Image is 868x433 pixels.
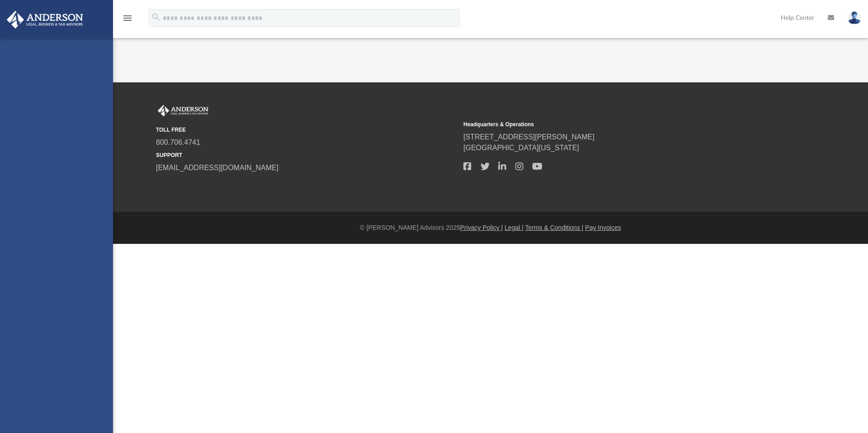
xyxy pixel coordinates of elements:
a: Legal | [505,224,524,231]
a: Privacy Policy | [460,224,503,231]
small: TOLL FREE [156,126,457,134]
small: SUPPORT [156,151,457,159]
a: [STREET_ADDRESS][PERSON_NAME] [463,133,594,141]
img: Anderson Advisors Platinum Portal [156,105,210,117]
a: [GEOGRAPHIC_DATA][US_STATE] [463,144,579,152]
img: User Pic [848,11,861,24]
a: Terms & Conditions | [525,224,584,231]
a: 800.706.4741 [156,138,200,146]
a: Pay Invoices [585,224,621,231]
div: © [PERSON_NAME] Advisors 2025 [113,223,868,233]
i: menu [122,13,133,24]
small: Headquarters & Operations [463,120,764,128]
a: menu [122,17,133,24]
i: search [151,12,161,22]
img: Anderson Advisors Platinum Portal [4,11,86,29]
a: [EMAIL_ADDRESS][DOMAIN_NAME] [156,164,278,171]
